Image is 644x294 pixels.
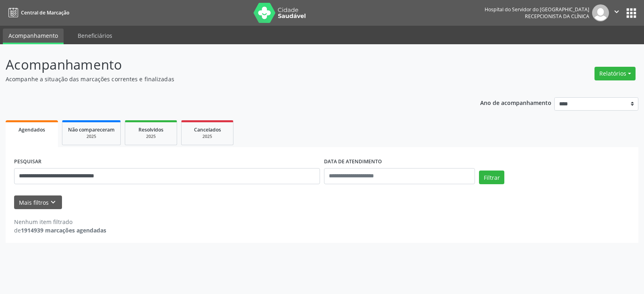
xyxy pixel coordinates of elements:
[479,171,504,184] button: Filtrar
[21,226,106,234] strong: 1914939 marcações agendadas
[525,13,589,20] span: Recepcionista da clínica
[14,156,41,168] label: PESQUISAR
[68,134,115,140] div: 2025
[6,55,448,75] p: Acompanhamento
[68,126,115,133] span: Não compareceram
[14,195,62,210] button: Mais filtroskeyboard_arrow_down
[594,67,636,80] button: Relatórios
[592,4,609,21] img: img
[194,126,221,133] span: Cancelados
[485,6,589,13] div: Hospital do Servidor do [GEOGRAPHIC_DATA]
[14,226,106,234] div: de
[6,6,69,19] a: Central de Marcação
[6,75,448,83] p: Acompanhe a situação das marcações correntes e finalizadas
[609,4,624,21] button: 
[72,29,118,43] a: Beneficiários
[3,29,64,44] a: Acompanhamento
[49,198,58,207] i: keyboard_arrow_down
[14,218,106,226] div: Nenhum item filtrado
[612,7,621,16] i: 
[138,126,163,133] span: Resolvidos
[480,97,551,107] p: Ano de acompanhamento
[187,134,227,140] div: 2025
[131,134,171,140] div: 2025
[21,9,69,16] span: Central de Marcação
[324,156,382,168] label: DATA DE ATENDIMENTO
[19,126,45,133] span: Agendados
[624,6,638,20] button: apps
